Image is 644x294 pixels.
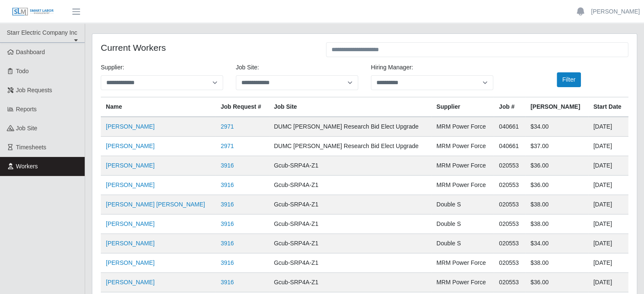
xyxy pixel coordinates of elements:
td: 020553 [494,156,525,176]
td: $36.00 [525,176,589,195]
td: Gcub-SRP4A-Z1 [269,253,431,273]
a: [PERSON_NAME] [106,240,155,247]
a: [PERSON_NAME] [106,143,155,149]
td: 020553 [494,176,525,195]
span: Timesheets [16,144,47,151]
span: Todo [16,68,29,74]
span: job site [16,125,38,132]
span: Job Requests [16,87,53,93]
a: [PERSON_NAME] [106,259,155,266]
td: Gcub-SRP4A-Z1 [269,214,431,234]
td: [DATE] [588,137,628,156]
td: MRM Power Force [431,273,494,292]
a: [PERSON_NAME] [106,162,155,169]
td: Double S [431,234,494,253]
td: $36.00 [525,156,589,176]
th: Job Request # [216,97,269,117]
a: 3916 [221,162,234,169]
td: MRM Power Force [431,156,494,176]
td: DUMC [PERSON_NAME] Research Bid Elect Upgrade [269,137,431,156]
td: [DATE] [588,117,628,137]
a: 3916 [221,259,234,266]
td: [DATE] [588,156,628,176]
td: 020553 [494,195,525,214]
td: 040661 [494,137,525,156]
a: 2971 [221,143,234,149]
a: 3916 [221,240,234,247]
td: $38.00 [525,214,589,234]
td: Gcub-SRP4A-Z1 [269,195,431,214]
td: 020553 [494,253,525,273]
img: SLM Logo [12,7,54,16]
label: Hiring Manager: [371,63,413,72]
th: Job # [494,97,525,117]
td: [DATE] [588,273,628,292]
td: $34.00 [525,117,589,137]
a: 3916 [221,279,234,286]
th: Name [101,97,216,117]
td: Double S [431,195,494,214]
label: job site: [236,63,259,72]
td: Gcub-SRP4A-Z1 [269,176,431,195]
a: [PERSON_NAME] [106,279,155,286]
td: MRM Power Force [431,176,494,195]
h4: Current Workers [101,42,313,53]
td: [DATE] [588,176,628,195]
td: Gcub-SRP4A-Z1 [269,156,431,176]
td: [DATE] [588,234,628,253]
td: Double S [431,214,494,234]
td: $36.00 [525,273,589,292]
td: [DATE] [588,214,628,234]
td: 020553 [494,273,525,292]
a: [PERSON_NAME] [106,220,155,227]
td: MRM Power Force [431,137,494,156]
td: Gcub-SRP4A-Z1 [269,273,431,292]
td: MRM Power Force [431,253,494,273]
th: Start Date [588,97,628,117]
td: DUMC [PERSON_NAME] Research Bid Elect Upgrade [269,117,431,137]
td: $37.00 [525,137,589,156]
th: job site [269,97,431,117]
a: 3916 [221,181,234,188]
a: 3916 [221,201,234,208]
td: $38.00 [525,195,589,214]
th: [PERSON_NAME] [525,97,589,117]
a: [PERSON_NAME] [106,181,155,188]
a: [PERSON_NAME] [PERSON_NAME] [106,201,205,208]
span: Workers [16,163,38,170]
td: [DATE] [588,195,628,214]
td: Gcub-SRP4A-Z1 [269,234,431,253]
th: Supplier [431,97,494,117]
td: [DATE] [588,253,628,273]
button: Filter [557,72,581,87]
a: [PERSON_NAME] [591,7,640,16]
label: Supplier: [101,63,124,72]
td: 020553 [494,214,525,234]
td: $34.00 [525,234,589,253]
span: Reports [16,106,37,113]
td: 040661 [494,117,525,137]
td: MRM Power Force [431,117,494,137]
a: 3916 [221,220,234,227]
td: 020553 [494,234,525,253]
td: $38.00 [525,253,589,273]
a: 2971 [221,123,234,130]
a: [PERSON_NAME] [106,123,155,130]
span: Dashboard [16,49,45,55]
